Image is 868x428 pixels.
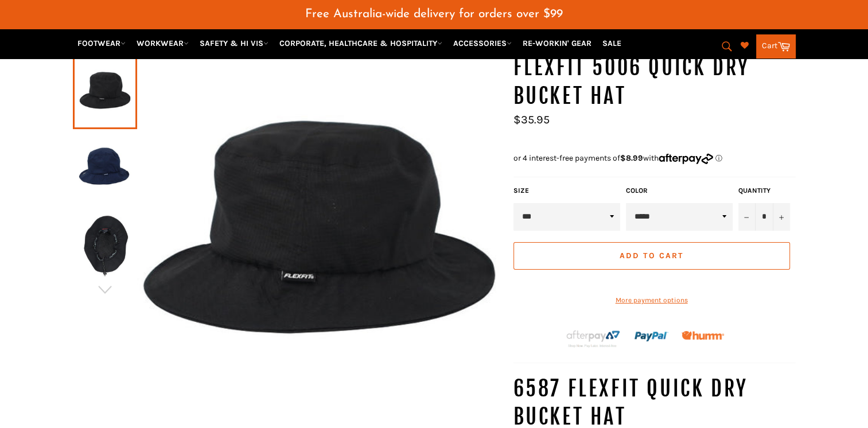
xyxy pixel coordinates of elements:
[620,251,683,260] span: Add to Cart
[305,8,563,20] span: Free Australia-wide delivery for orders over $99
[635,320,668,353] img: paypal.png
[518,33,596,53] a: RE-WORKIN' GEAR
[73,33,130,53] a: FOOTWEAR
[79,214,131,277] img: FLEXFIT 5006 Quick Dry Bucket Hat - Workin' Gear
[598,33,626,53] a: SALE
[449,33,516,53] a: ACCESSORIES
[773,203,790,231] button: Increase item quantity by one
[513,242,790,270] button: Add to Cart
[682,331,724,340] img: Humm_core_logo_RGB-01_300x60px_small_195d8312-4386-4de7-b182-0ef9b6303a37.png
[195,33,273,53] a: SAFETY & HI VIS
[565,329,621,348] img: Afterpay-Logo-on-dark-bg_large.png
[513,295,790,305] a: More payment options
[756,34,796,59] a: Cart
[79,137,131,200] img: FLEXFIT 5006 Quick Dry Bucket Hat - Workin' Gear
[738,186,790,196] label: Quantity
[513,53,796,110] h1: FLEXFIT 5006 Quick Dry Bucket Hat
[275,33,447,53] a: CORPORATE, HEALTHCARE & HOSPITALITY
[738,203,756,231] button: Reduce item quantity by one
[513,186,620,196] label: Size
[132,33,193,53] a: WORKWEAR
[513,113,550,126] span: $35.95
[626,186,733,196] label: Color
[137,53,502,418] img: FLEXFIT 5006 Quick Dry Bucket Hat - Workin' Gear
